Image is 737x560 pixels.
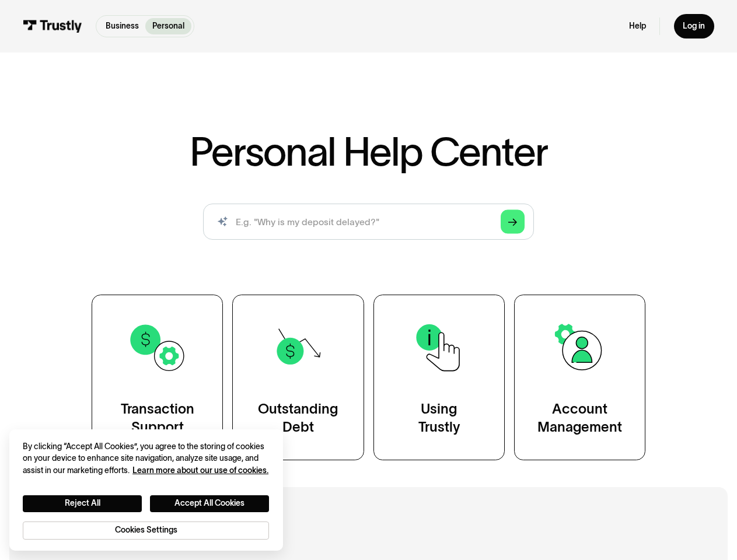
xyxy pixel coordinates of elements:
[92,295,223,460] a: TransactionSupport
[23,441,269,540] div: Privacy
[132,466,268,475] a: More information about your privacy, opens in a new tab
[203,204,534,240] input: search
[258,400,338,437] div: Outstanding Debt
[418,400,460,437] div: Using Trustly
[373,295,505,460] a: UsingTrustly
[537,400,622,437] div: Account Management
[190,132,547,171] h1: Personal Help Center
[145,18,191,34] a: Personal
[106,20,139,33] p: Business
[203,204,534,240] form: Search
[514,295,645,460] a: AccountManagement
[23,521,269,540] button: Cookies Settings
[23,495,142,512] button: Reject All
[121,400,194,437] div: Transaction Support
[152,20,184,33] p: Personal
[99,18,145,34] a: Business
[683,21,705,32] div: Log in
[150,495,269,512] button: Accept All Cookies
[232,295,364,460] a: OutstandingDebt
[23,20,82,32] img: Trustly Logo
[23,441,269,477] div: By clicking “Accept All Cookies”, you agree to the storing of cookies on your device to enhance s...
[9,429,283,551] div: Cookie banner
[629,21,646,32] a: Help
[674,14,714,38] a: Log in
